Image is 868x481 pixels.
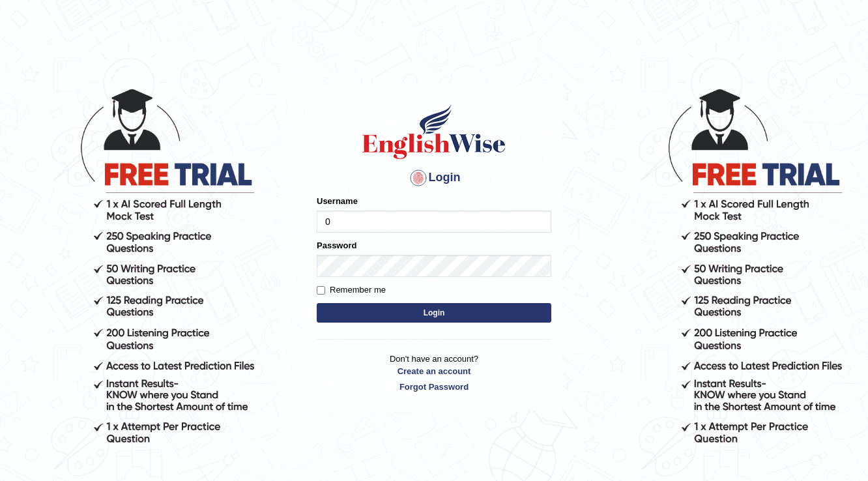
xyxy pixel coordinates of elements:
p: Don't have an account? [317,353,551,393]
label: Remember me [317,284,386,297]
label: Username [317,195,358,207]
img: Logo of English Wise sign in for intelligent practice with AI [360,102,508,161]
label: Password [317,239,356,252]
button: Login [317,303,551,323]
a: Forgot Password [317,381,551,393]
input: Remember me [317,286,325,295]
h4: Login [317,168,551,188]
a: Create an account [317,365,551,377]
